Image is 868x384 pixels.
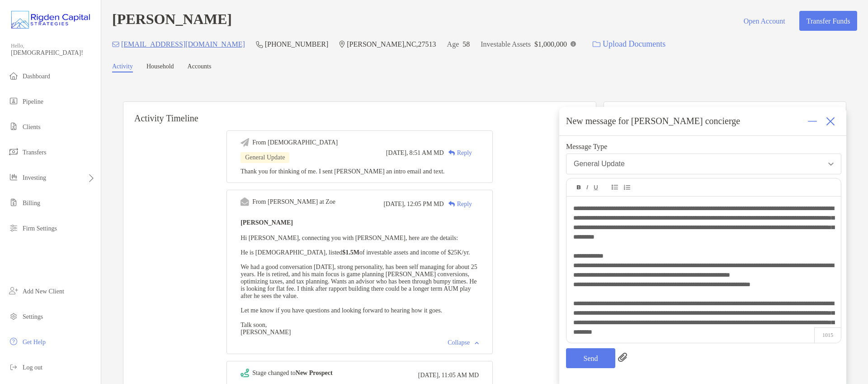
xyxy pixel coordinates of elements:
[566,116,740,126] div: New message for [PERSON_NAME] concierge
[23,149,46,156] span: Transfers
[11,49,95,57] span: [DEMOGRAPHIC_DATA]!
[612,185,618,190] img: Editor control icon
[241,152,289,163] div: General Update
[418,372,440,379] span: [DATE],
[121,38,245,50] p: [EMAIL_ADDRESS][DOMAIN_NAME]
[241,138,249,147] img: Event icon
[23,313,43,320] span: Settings
[188,63,212,72] a: Accounts
[23,98,43,105] span: Pipeline
[296,370,333,376] b: New Prospect
[241,197,249,206] img: Event icon
[241,235,477,336] span: Hi [PERSON_NAME], connecting you with [PERSON_NAME], here are the details: He is [DEMOGRAPHIC_DAT...
[23,288,64,295] span: Add New Client
[534,38,567,50] p: $1,000,000
[386,149,408,157] span: [DATE],
[448,150,455,156] img: Reply icon
[8,96,19,106] img: pipeline icon
[8,146,19,157] img: transfers icon
[8,285,19,296] img: add_new_client icon
[252,139,338,146] div: From [DEMOGRAPHIC_DATA]
[342,249,359,256] strong: $1.5M
[23,200,40,206] span: Billing
[252,370,332,377] div: Stage changed to
[8,172,19,182] img: investing icon
[265,38,328,50] p: [PHONE_NUMBER]
[566,154,841,174] button: General Update
[444,148,472,158] div: Reply
[623,185,630,190] img: Editor control icon
[241,168,444,175] span: Thank you for thinking of me. I sent [PERSON_NAME] an intro email and text.
[256,41,263,48] img: Phone Icon
[347,38,436,50] p: [PERSON_NAME] , NC , 27513
[447,38,459,50] p: Age
[618,353,627,362] img: paperclip attachments
[441,372,479,379] span: 11:05 AM MD
[123,102,596,124] h6: Activity Timeline
[828,163,834,166] img: Open dropdown arrow
[252,198,335,206] div: From [PERSON_NAME] at Zoe
[826,117,835,126] img: Close
[241,369,249,377] img: Event icon
[462,38,470,50] p: 58
[481,38,531,50] p: Investable Assets
[112,42,119,47] img: Email Icon
[8,336,19,347] img: get-help icon
[8,197,19,208] img: billing icon
[8,70,19,81] img: dashboard icon
[112,11,232,31] h4: [PERSON_NAME]
[577,185,581,190] img: Editor control icon
[574,160,625,168] div: General Update
[566,143,841,151] span: Message Type
[409,149,443,157] span: 8:51 AM MD
[586,185,588,190] img: Editor control icon
[8,121,19,132] img: clients icon
[566,348,615,368] button: Send
[146,63,174,72] a: Household
[8,222,19,233] img: firm-settings icon
[587,34,671,54] a: Upload Documents
[594,185,598,190] img: Editor control icon
[339,41,345,48] img: Location Icon
[593,41,600,48] img: button icon
[23,364,42,371] span: Log out
[448,201,455,207] img: Reply icon
[11,4,90,36] img: Zoe Logo
[407,201,444,208] span: 12:05 PM MD
[571,41,576,47] img: Info Icon
[799,11,857,31] button: Transfer Funds
[23,339,46,346] span: Get Help
[808,117,817,126] img: Expand or collapse
[112,63,133,72] a: Activity
[23,124,41,130] span: Clients
[23,174,46,181] span: Investing
[8,311,19,322] img: settings icon
[383,201,406,208] span: [DATE],
[23,73,50,80] span: Dashboard
[814,327,841,343] p: 1015
[8,361,19,372] img: logout icon
[475,341,479,344] img: Chevron icon
[736,11,792,31] button: Open Account
[241,219,293,226] b: [PERSON_NAME]
[448,339,479,346] div: Collapse
[444,199,472,209] div: Reply
[23,225,57,232] span: Firm Settings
